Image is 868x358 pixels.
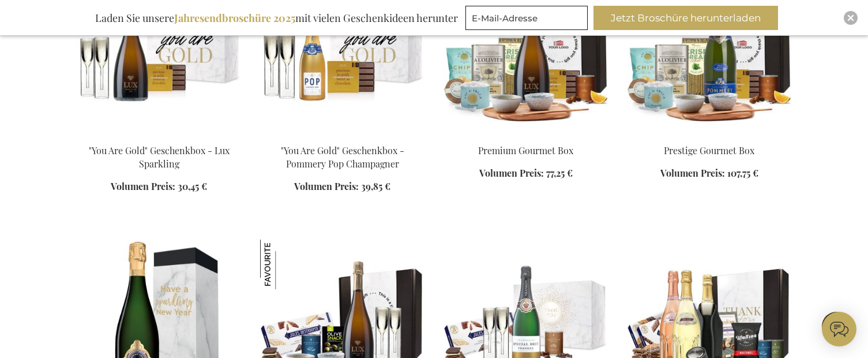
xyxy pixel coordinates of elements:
[444,130,608,141] a: Premium Gourmet Box
[844,11,858,25] div: Close
[465,6,591,33] form: marketing offers and promotions
[660,167,758,180] a: Volumen Preis: 107,75 €
[627,130,792,141] a: Prestige Gourmet Box
[294,180,359,192] span: Volumen Preis:
[479,167,573,180] a: Volumen Preis: 77,25 €
[660,167,725,179] span: Volumen Preis:
[111,180,175,192] span: Volumen Preis:
[90,6,463,30] div: Laden Sie unsere mit vielen Geschenkideen herunter
[111,180,207,193] a: Volumen Preis: 30,45 €
[361,180,390,192] span: 39,85 €
[847,14,854,21] img: Close
[260,130,425,141] a: You Are Gold Gift Box - Pommery Pop Champagne
[89,144,230,170] a: "You Are Gold" Geschenkbox - Lux Sparkling
[178,180,207,192] span: 30,45 €
[294,180,390,193] a: Volumen Preis: 39,85 €
[479,167,544,179] span: Volumen Preis:
[727,167,758,179] span: 107,75 €
[478,144,573,156] a: Premium Gourmet Box
[465,6,588,30] input: E-Mail-Adresse
[260,240,310,289] img: Süßes & Salziges LUXus-Apéro-Set
[593,6,778,30] button: Jetzt Broschüre herunterladen
[664,144,754,156] a: Prestige Gourmet Box
[546,167,573,179] span: 77,25 €
[77,130,242,141] a: "You Are Gold" Geschenkbox - Lux Sparkling
[174,11,295,25] b: Jahresendbroschüre 2025
[281,144,404,170] a: "You Are Gold" Geschenkbox - Pommery Pop Champagner
[822,312,856,346] iframe: belco-activator-frame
